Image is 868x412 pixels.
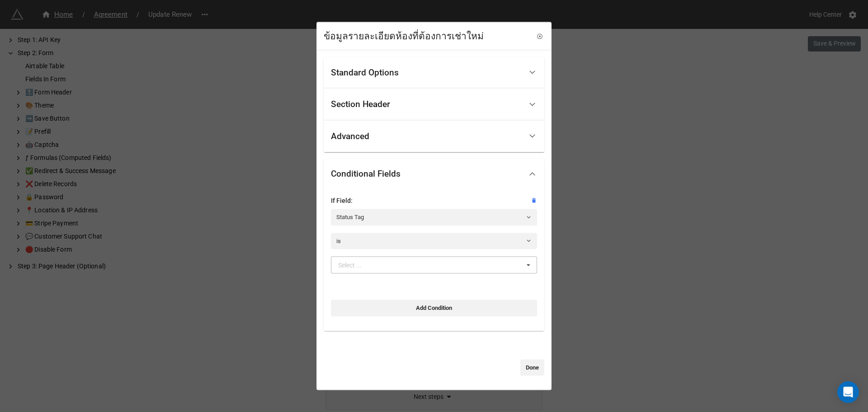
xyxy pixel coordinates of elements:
a: Add Condition [331,300,537,316]
div: Advanced [324,120,544,152]
div: ข้อมูลรายละเอียดห้องที่ต้องการเช่าใหม่ [324,29,484,44]
div: Standard Options [324,56,544,89]
div: If Field: [331,196,537,206]
div: Conditional Fields [324,159,544,188]
div: Standard Options [331,68,399,77]
a: Done [520,359,544,375]
a: is [331,233,537,249]
div: Conditional Fields [331,169,401,178]
div: Open Intercom Messenger [837,381,859,403]
div: Conditional Fields [324,188,544,331]
div: Section Header [331,100,390,109]
a: Status Tag [331,209,537,225]
div: Advanced [331,132,369,141]
div: Select ... [338,262,362,268]
div: Section Header [324,89,544,121]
